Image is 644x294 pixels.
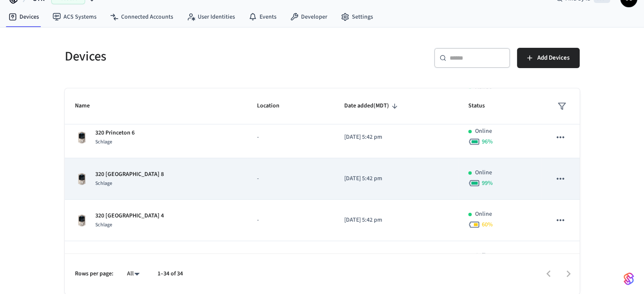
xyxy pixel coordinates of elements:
[65,48,317,65] h5: Devices
[75,269,113,278] p: Rows per page:
[75,172,88,186] img: Schlage Sense Smart Deadbolt with Camelot Trim, Front
[344,99,400,113] span: Date added(MDT)
[344,174,448,183] p: [DATE] 5:42 pm
[257,99,290,113] span: Location
[475,251,492,260] p: Online
[517,48,580,68] button: Add Devices
[475,127,492,136] p: Online
[283,9,334,25] a: Developer
[257,174,324,183] p: -
[257,133,324,142] p: -
[95,221,112,228] span: Schlage
[46,9,103,25] a: ACS Systems
[624,272,634,286] img: SeamLogoGradient.69752ec5.svg
[475,210,492,219] p: Online
[242,9,283,25] a: Events
[2,9,46,25] a: Devices
[537,52,569,63] span: Add Devices
[75,214,88,227] img: Schlage Sense Smart Deadbolt with Camelot Trim, Front
[124,268,144,280] div: All
[344,133,448,142] p: [DATE] 5:42 pm
[482,179,493,187] span: 99 %
[344,216,448,225] p: [DATE] 5:42 pm
[482,137,493,146] span: 96 %
[95,138,112,146] span: Schlage
[334,9,380,25] a: Settings
[95,212,164,220] p: 320 [GEOGRAPHIC_DATA] 4
[482,220,493,229] span: 60 %
[95,129,135,137] p: 320 Princeton 6
[180,9,242,25] a: User Identities
[95,253,167,262] p: 320 [GEOGRAPHIC_DATA] 12
[95,170,164,179] p: 320 [GEOGRAPHIC_DATA] 8
[95,180,112,187] span: Schlage
[75,99,101,113] span: Name
[257,216,324,225] p: -
[468,99,496,113] span: Status
[158,269,183,278] p: 1–34 of 34
[475,168,492,177] p: Online
[103,9,180,25] a: Connected Accounts
[75,131,88,144] img: Schlage Sense Smart Deadbolt with Camelot Trim, Front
